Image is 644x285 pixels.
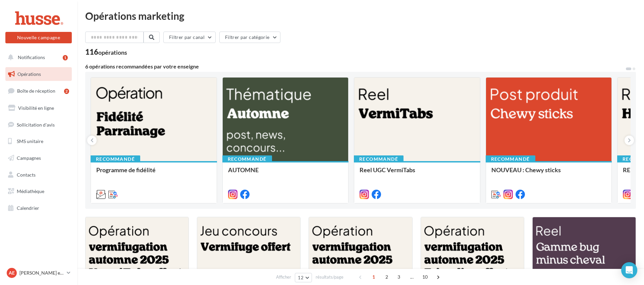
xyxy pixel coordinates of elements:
[219,32,280,43] button: Filtrer par catégorie
[4,168,73,182] a: Contacts
[295,273,312,282] button: 12
[4,151,73,165] a: Campagnes
[85,11,636,21] div: Opérations marketing
[316,274,343,280] span: résultats/page
[276,274,291,280] span: Afficher
[19,270,64,276] p: [PERSON_NAME] et [PERSON_NAME]
[163,32,216,43] button: Filtrer par canal
[420,272,431,282] span: 10
[98,49,127,55] div: opérations
[17,71,41,77] span: Opérations
[85,64,625,69] div: 6 opérations recommandées par votre enseigne
[4,84,73,98] a: Boîte de réception2
[17,122,55,127] span: Sollicitation d'avis
[17,88,55,94] span: Boîte de réception
[96,167,211,180] div: Programme de fidélité
[228,167,343,180] div: AUTOMNE
[91,155,140,163] div: Recommandé
[393,272,404,282] span: 3
[381,272,392,282] span: 2
[491,167,606,180] div: NOUVEAU : Chewy sticks
[486,155,535,163] div: Recommandé
[64,89,69,94] div: 2
[17,172,36,178] span: Contacts
[222,155,272,163] div: Recommandé
[18,105,54,111] span: Visibilité en ligne
[4,118,73,132] a: Sollicitation d'avis
[63,55,68,60] div: 1
[298,275,304,280] span: 12
[85,48,127,56] div: 116
[17,188,44,194] span: Médiathèque
[4,134,73,148] a: SMS unitaire
[621,262,637,278] div: Open Intercom Messenger
[5,267,72,279] a: Ae [PERSON_NAME] et [PERSON_NAME]
[17,138,43,144] span: SMS unitaire
[354,155,404,163] div: Recommandé
[4,50,70,64] button: Notifications 1
[4,184,73,198] a: Médiathèque
[4,101,73,115] a: Visibilité en ligne
[368,272,379,282] span: 1
[360,167,475,180] div: Reel UGC VermiTabs
[407,272,417,282] span: ...
[9,270,15,276] span: Ae
[17,155,41,161] span: Campagnes
[5,32,72,43] button: Nouvelle campagne
[4,67,73,81] a: Opérations
[18,54,45,60] span: Notifications
[17,205,39,211] span: Calendrier
[4,201,73,215] a: Calendrier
